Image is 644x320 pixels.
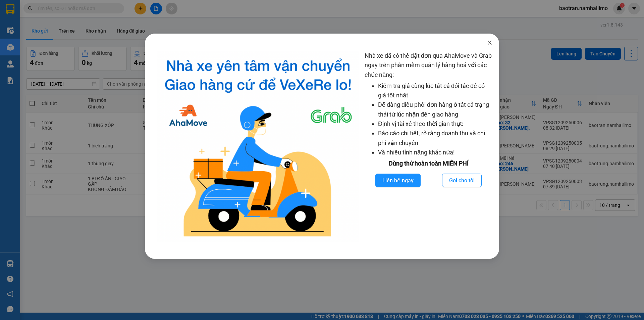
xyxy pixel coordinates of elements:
[442,174,482,187] button: Gọi cho tôi
[378,119,492,129] li: Định vị tài xế theo thời gian thực
[382,176,414,185] span: Liên hệ ngay
[378,129,492,148] li: Báo cáo chi tiết, rõ ràng doanh thu và chi phí vận chuyển
[480,34,499,52] button: Close
[375,174,421,187] button: Liên hệ ngay
[365,51,492,242] div: Nhà xe đã có thể đặt đơn qua AhaMove và Grab ngay trên phần mềm quản lý hàng hoá với các chức năng:
[378,81,492,100] li: Kiểm tra giá cùng lúc tất cả đối tác để có giá tốt nhất
[157,51,359,242] img: logo
[449,176,475,185] span: Gọi cho tôi
[378,148,492,157] li: Và nhiều tính năng khác nữa!
[487,40,492,45] span: close
[365,159,492,168] div: Dùng thử hoàn toàn MIỄN PHÍ
[378,100,492,119] li: Dễ dàng điều phối đơn hàng ở tất cả trạng thái từ lúc nhận đến giao hàng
